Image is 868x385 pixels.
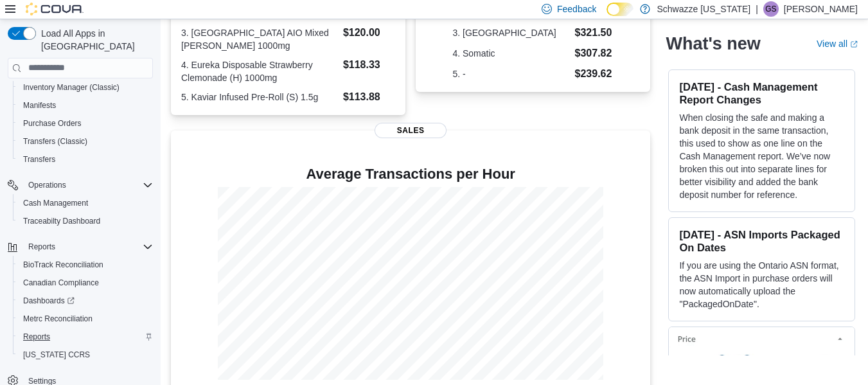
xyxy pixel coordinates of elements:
span: Dashboards [23,296,75,306]
button: Transfers [13,150,158,168]
span: Operations [28,180,66,190]
span: Transfers (Classic) [23,136,87,147]
button: Metrc Reconciliation [13,310,158,328]
span: Inventory Manager (Classic) [18,80,153,95]
span: Manifests [23,100,56,111]
dt: 4. Eureka Disposable Strawberry Clemonade (H) 1000mg [181,58,338,84]
span: GS [765,1,776,17]
dd: $239.62 [575,66,614,82]
span: Reports [28,242,55,252]
p: When closing the safe and making a bank deposit in the same transaction, this used to show as one... [679,111,844,201]
a: Inventory Manager (Classic) [18,80,125,95]
span: Sales [375,123,447,138]
button: Purchase Orders [13,114,158,132]
a: Metrc Reconciliation [18,311,98,327]
dd: $120.00 [343,25,395,40]
button: Canadian Compliance [13,274,158,292]
h4: Average Transactions per Hour [181,166,640,182]
a: Transfers [18,152,60,167]
button: Operations [3,176,158,194]
a: Dashboards [18,293,80,309]
a: Manifests [18,98,61,113]
a: View allExternal link [817,39,858,49]
dt: 4. Somatic [452,47,569,60]
p: Schwazze [US_STATE] [657,1,750,17]
span: Reports [23,332,50,342]
span: Reports [18,329,153,345]
dd: $307.82 [575,46,614,61]
dd: $113.88 [343,89,395,105]
span: Traceabilty Dashboard [23,216,100,226]
div: Gulzar Sayall [763,1,779,17]
a: Canadian Compliance [18,275,104,291]
span: Purchase Orders [18,116,153,131]
a: Traceabilty Dashboard [18,213,105,229]
button: [US_STATE] CCRS [13,346,158,364]
h3: [DATE] - ASN Imports Packaged On Dates [679,228,844,254]
button: Operations [23,177,71,193]
span: Transfers [18,152,153,167]
dt: 5. Kaviar Infused Pre-Roll (S) 1.5g [181,91,338,103]
p: | [756,1,758,17]
img: Cova [26,3,84,15]
span: Load All Apps in [GEOGRAPHIC_DATA] [36,27,153,53]
h3: [DATE] - Cash Management Report Changes [679,80,844,106]
button: BioTrack Reconciliation [13,256,158,274]
button: Traceabilty Dashboard [13,212,158,230]
button: Inventory Manager (Classic) [13,78,158,96]
dt: 3. [GEOGRAPHIC_DATA] AIO Mixed [PERSON_NAME] 1000mg [181,26,338,52]
a: Transfers (Classic) [18,134,93,149]
span: BioTrack Reconciliation [23,260,103,270]
a: Cash Management [18,195,93,211]
button: Reports [13,328,158,346]
p: [PERSON_NAME] [784,1,858,17]
dt: 5. - [452,67,569,80]
dd: $321.50 [575,25,614,40]
span: Reports [23,239,153,255]
a: [US_STATE] CCRS [18,347,95,363]
a: Reports [18,329,55,345]
dt: 3. [GEOGRAPHIC_DATA] [452,26,569,39]
h2: What's new [666,33,760,54]
span: Washington CCRS [18,347,153,363]
button: Manifests [13,96,158,114]
span: Dashboards [18,293,153,309]
span: Transfers [23,154,55,165]
span: Dark Mode [607,16,607,17]
a: BioTrack Reconciliation [18,257,109,273]
svg: External link [850,40,858,48]
span: Transfers (Classic) [18,134,153,149]
span: Manifests [18,98,153,113]
button: Transfers (Classic) [13,132,158,150]
p: If you are using the Ontario ASN format, the ASN Import in purchase orders will now automatically... [679,259,844,310]
span: BioTrack Reconciliation [18,257,153,273]
span: Inventory Manager (Classic) [23,82,120,93]
span: Operations [23,177,153,193]
span: [US_STATE] CCRS [23,350,90,360]
a: Purchase Orders [18,116,87,131]
span: Cash Management [18,195,153,211]
button: Reports [3,238,158,256]
span: Metrc Reconciliation [18,311,153,327]
span: Purchase Orders [23,118,82,129]
dd: $118.33 [343,57,395,73]
input: Dark Mode [607,3,633,16]
span: Canadian Compliance [18,275,153,291]
span: Metrc Reconciliation [23,314,93,324]
span: Traceabilty Dashboard [18,213,153,229]
span: Canadian Compliance [23,278,99,288]
button: Cash Management [13,194,158,212]
button: Reports [23,239,60,255]
span: Cash Management [23,198,88,208]
span: Feedback [557,3,596,15]
a: Dashboards [13,292,158,310]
